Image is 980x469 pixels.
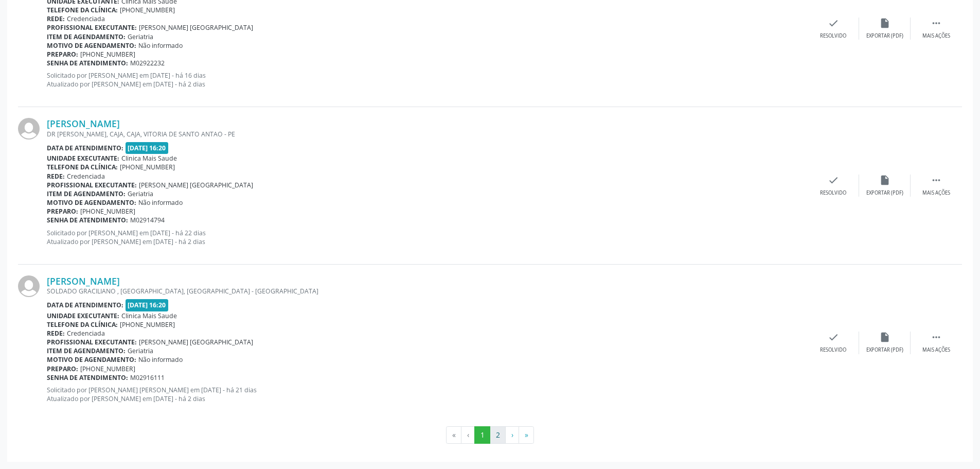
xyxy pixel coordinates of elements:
[47,329,65,338] b: Rede:
[47,386,808,403] p: Solicitado por [PERSON_NAME] [PERSON_NAME] em [DATE] - há 21 dias Atualizado por [PERSON_NAME] em...
[120,163,175,171] span: [PHONE_NUMBER]
[120,320,175,329] span: [PHONE_NUMBER]
[828,332,839,343] i: check
[128,346,153,355] span: Geriatria
[474,426,490,444] button: Go to page 1
[67,14,105,23] span: Credenciada
[47,355,136,364] b: Motivo de agendamento:
[47,364,78,373] b: Preparo:
[47,287,808,296] div: SOLDADO GRACILIANO , [GEOGRAPHIC_DATA], [GEOGRAPHIC_DATA] - [GEOGRAPHIC_DATA]
[138,198,183,207] span: Não informado
[120,6,175,14] span: [PHONE_NUMBER]
[47,311,119,320] b: Unidade executante:
[47,229,808,246] p: Solicitado por [PERSON_NAME] em [DATE] - há 22 dias Atualizado por [PERSON_NAME] em [DATE] - há 2...
[820,32,846,40] div: Resolvido
[47,207,78,216] b: Preparo:
[47,301,123,309] b: Data de atendimento:
[47,71,808,89] p: Solicitado por [PERSON_NAME] em [DATE] - há 16 dias Atualizado por [PERSON_NAME] em [DATE] - há 2...
[126,142,169,154] span: [DATE] 16:20
[80,364,135,373] span: [PHONE_NUMBER]
[931,18,942,29] i: 
[139,181,253,189] span: [PERSON_NAME] [GEOGRAPHIC_DATA]
[47,181,137,189] b: Profissional executante:
[47,154,119,163] b: Unidade executante:
[18,426,962,444] ul: Pagination
[820,346,846,354] div: Resolvido
[931,332,942,343] i: 
[80,50,135,59] span: [PHONE_NUMBER]
[47,118,120,129] a: [PERSON_NAME]
[47,6,118,14] b: Telefone da clínica:
[922,189,950,197] div: Mais ações
[866,32,903,40] div: Exportar (PDF)
[47,130,808,138] div: DR [PERSON_NAME], CAJA, CAJA, VITORIA DE SANTO ANTAO - PE
[879,18,890,29] i: insert_drive_file
[866,189,903,197] div: Exportar (PDF)
[67,172,105,181] span: Credenciada
[828,175,839,186] i: check
[47,198,136,207] b: Motivo de agendamento:
[47,189,126,198] b: Item de agendamento:
[922,346,950,354] div: Mais ações
[47,338,137,346] b: Profissional executante:
[130,59,165,67] span: M02922232
[47,14,65,23] b: Rede:
[18,275,40,297] img: img
[47,346,126,355] b: Item de agendamento:
[47,144,123,152] b: Data de atendimento:
[128,32,153,41] span: Geriatria
[505,426,519,444] button: Go to next page
[121,154,177,163] span: Clinica Mais Saude
[47,163,118,171] b: Telefone da clínica:
[47,320,118,329] b: Telefone da clínica:
[866,346,903,354] div: Exportar (PDF)
[922,32,950,40] div: Mais ações
[138,355,183,364] span: Não informado
[879,332,890,343] i: insert_drive_file
[47,50,78,59] b: Preparo:
[47,373,128,382] b: Senha de atendimento:
[80,207,135,216] span: [PHONE_NUMBER]
[47,32,126,41] b: Item de agendamento:
[18,118,40,140] img: img
[47,172,65,181] b: Rede:
[128,189,153,198] span: Geriatria
[931,175,942,186] i: 
[139,23,253,32] span: [PERSON_NAME] [GEOGRAPHIC_DATA]
[47,59,128,67] b: Senha de atendimento:
[47,23,137,32] b: Profissional executante:
[130,373,165,382] span: M02916111
[490,426,506,444] button: Go to page 2
[879,175,890,186] i: insert_drive_file
[47,216,128,224] b: Senha de atendimento:
[828,18,839,29] i: check
[67,329,105,338] span: Credenciada
[126,299,169,311] span: [DATE] 16:20
[130,216,165,224] span: M02914794
[820,189,846,197] div: Resolvido
[139,338,253,346] span: [PERSON_NAME] [GEOGRAPHIC_DATA]
[47,275,120,287] a: [PERSON_NAME]
[47,41,136,50] b: Motivo de agendamento:
[121,311,177,320] span: Clinica Mais Saude
[138,41,183,50] span: Não informado
[519,426,534,444] button: Go to last page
